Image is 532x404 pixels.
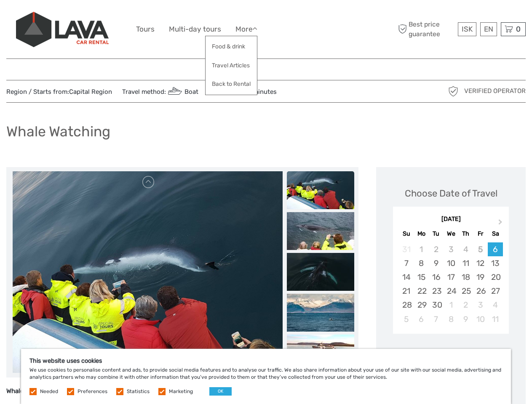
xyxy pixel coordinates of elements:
[446,85,460,98] img: verified_operator_grey_128.png
[458,256,473,270] div: Choose Thursday, September 11th, 2025
[444,312,458,326] div: Choose Wednesday, October 8th, 2025
[488,256,503,270] div: Choose Saturday, September 13th, 2025
[473,298,488,312] div: Choose Friday, October 3rd, 2025
[40,388,58,395] label: Needed
[21,349,511,404] div: We use cookies to personalise content and ads, to provide social media features and to analyse ou...
[287,294,354,332] img: a728e7ee043747a7bd976de2869c4803_slider_thumbnail.jpeg
[166,88,198,96] a: Boat
[78,388,107,395] label: Preferences
[444,256,458,270] div: Choose Wednesday, September 10th, 2025
[414,284,429,298] div: Choose Monday, September 22nd, 2025
[393,215,509,224] div: [DATE]
[399,242,414,256] div: Not available Sunday, August 31st, 2025
[6,387,186,395] strong: Whale Watching Classic (3-3.5 hours) – Operates Year-Round
[488,228,503,239] div: Sa
[464,87,526,96] span: Verified Operator
[396,20,456,38] span: Best price guarantee
[480,22,497,36] div: EN
[444,242,458,256] div: Not available Wednesday, September 3rd, 2025
[399,298,414,312] div: Choose Sunday, September 28th, 2025
[473,284,488,298] div: Choose Friday, September 26th, 2025
[488,242,503,256] div: Choose Saturday, September 6th, 2025
[127,388,150,395] label: Statistics
[405,187,497,200] div: Choose Date of Travel
[209,387,232,396] button: OK
[458,228,473,239] div: Th
[429,298,444,312] div: Choose Tuesday, September 30th, 2025
[6,123,110,140] h1: Whale Watching
[444,228,458,239] div: We
[12,15,95,21] p: We're away right now. Please check back later!
[488,284,503,298] div: Choose Saturday, September 27th, 2025
[458,270,473,284] div: Choose Thursday, September 18th, 2025
[488,270,503,284] div: Choose Saturday, September 20th, 2025
[429,284,444,298] div: Choose Tuesday, September 23rd, 2025
[429,242,444,256] div: Not available Tuesday, September 2nd, 2025
[473,228,488,239] div: Fr
[429,256,444,270] div: Choose Tuesday, September 9th, 2025
[458,312,473,326] div: Choose Thursday, October 9th, 2025
[399,228,414,239] div: Su
[473,256,488,270] div: Choose Friday, September 12th, 2025
[169,388,193,395] label: Marketing
[287,171,354,209] img: e11bfb244c4d4c99a4b7c4170cfb7933_slider_thumbnail.jpeg
[458,284,473,298] div: Choose Thursday, September 25th, 2025
[287,253,354,291] img: b2e8d19628e146999be236d4cda54f50_slider_thumbnail.jpeg
[69,88,112,96] a: Capital Region
[429,228,444,239] div: Tu
[97,13,107,23] button: Open LiveChat chat widget
[429,270,444,284] div: Choose Tuesday, September 16th, 2025
[122,85,198,97] span: Travel method:
[458,298,473,312] div: Choose Thursday, October 2nd, 2025
[169,23,221,35] a: Multi-day tours
[136,23,155,35] a: Tours
[399,312,414,326] div: Choose Sunday, October 5th, 2025
[13,171,282,373] img: e11bfb244c4d4c99a4b7c4170cfb7933_main_slider.jpeg
[488,312,503,326] div: Choose Saturday, October 11th, 2025
[444,298,458,312] div: Choose Wednesday, October 1st, 2025
[473,270,488,284] div: Choose Friday, September 19th, 2025
[396,242,506,326] div: month 2025-09
[473,242,488,256] div: Not available Friday, September 5th, 2025
[206,76,257,92] a: Back to Rental
[235,23,257,35] a: More
[473,312,488,326] div: Choose Friday, October 10th, 2025
[414,270,429,284] div: Choose Monday, September 15th, 2025
[458,242,473,256] div: Not available Thursday, September 4th, 2025
[6,88,112,96] span: Region / Starts from:
[495,217,508,231] button: Next Month
[429,312,444,326] div: Choose Tuesday, October 7th, 2025
[462,25,473,33] span: ISK
[515,25,522,33] span: 0
[444,284,458,298] div: Choose Wednesday, September 24th, 2025
[414,256,429,270] div: Choose Monday, September 8th, 2025
[287,335,354,372] img: d8b60ceeed0a4535b894ee493b03c963_slider_thumbnail.jpeg
[399,256,414,270] div: Choose Sunday, September 7th, 2025
[287,212,354,250] img: 751e4deada9f4f478e390925d9dce6e3_slider_thumbnail.jpeg
[399,270,414,284] div: Choose Sunday, September 14th, 2025
[414,242,429,256] div: Not available Monday, September 1st, 2025
[206,57,257,74] a: Travel Articles
[488,298,503,312] div: Choose Saturday, October 4th, 2025
[399,284,414,298] div: Choose Sunday, September 21st, 2025
[206,38,257,55] a: Food & drink
[414,312,429,326] div: Choose Monday, October 6th, 2025
[29,357,503,364] h5: This website uses cookies
[444,270,458,284] div: Choose Wednesday, September 17th, 2025
[414,228,429,239] div: Mo
[16,12,109,47] img: 523-13fdf7b0-e410-4b32-8dc9-7907fc8d33f7_logo_big.jpg
[414,298,429,312] div: Choose Monday, September 29th, 2025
